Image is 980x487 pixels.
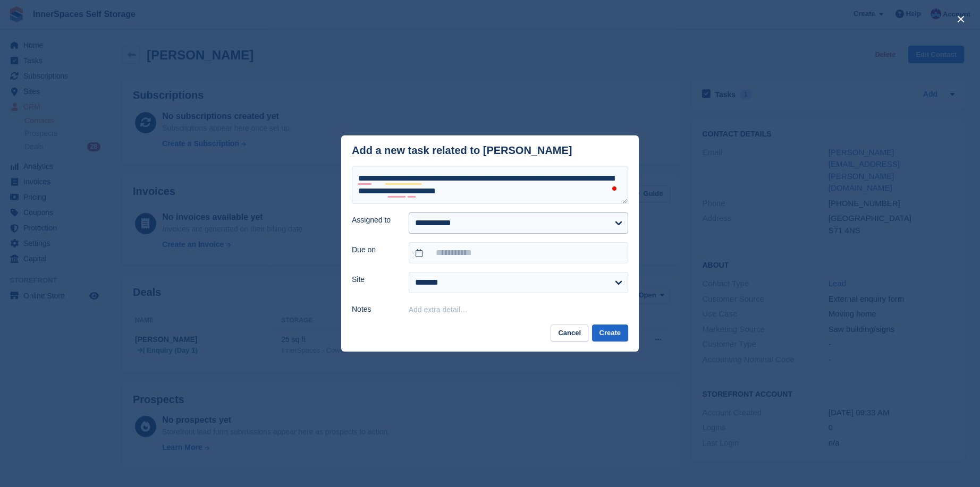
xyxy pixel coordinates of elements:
label: Due on [352,244,396,255]
textarea: To enrich screen reader interactions, please activate Accessibility in Grammarly extension settings [352,166,628,204]
label: Site [352,274,396,285]
button: Cancel [551,324,588,342]
button: close [952,11,969,28]
label: Notes [352,304,396,315]
button: Add extra detail… [409,305,468,314]
button: Create [592,324,628,342]
div: Add a new task related to [PERSON_NAME] [352,144,572,157]
label: Assigned to [352,215,396,226]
